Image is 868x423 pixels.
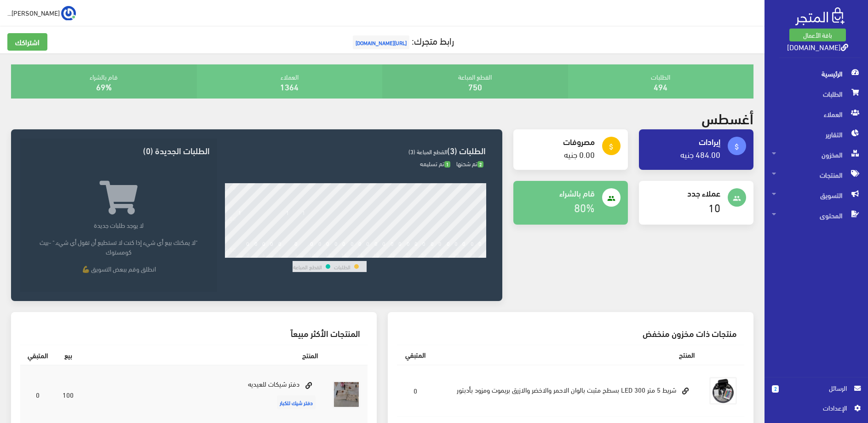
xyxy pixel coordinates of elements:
[437,251,443,258] div: 26
[293,261,322,272] td: القطع المباعة
[772,385,779,393] span: 2
[309,251,315,258] div: 10
[708,197,720,217] a: 10
[772,145,861,165] span: المخزون
[333,381,360,408] img: dftr-shykat-llaaydyh.jpg
[765,84,868,104] a: الطلبات
[357,251,363,258] div: 16
[733,194,741,203] i: people
[786,383,847,393] span: الرسائل
[61,6,76,21] img: ...
[765,165,868,185] a: المنتجات
[408,146,447,157] span: القطع المباعة (3)
[468,79,482,94] a: 750
[28,146,210,155] h3: الطلبات الجديدة (0)
[444,161,450,168] span: 1
[574,197,595,217] a: 80%
[434,365,702,417] td: شريط 5 متر 300 LED بسطح مثبت بالوان الاحمر والاخضر والازرق بريموت ومزود بأدبتور
[772,403,861,417] a: اﻹعدادات
[247,251,250,258] div: 2
[351,32,454,49] a: رابط متجرك:[URL][DOMAIN_NAME]
[765,124,868,145] a: التقارير
[325,251,331,258] div: 12
[7,6,76,20] a: ... [PERSON_NAME]...
[225,146,486,155] h3: الطلبات (3)
[646,188,720,197] h4: عملاء جدد
[373,251,379,258] div: 18
[277,395,316,409] span: دفتر شيك للكبار
[420,158,450,169] span: تم تسليمه
[404,329,737,337] h3: منتجات ذات مخزون منخفض
[96,79,112,94] a: 69%
[772,124,861,145] span: التقارير
[453,251,460,258] div: 28
[405,251,412,258] div: 22
[789,29,846,41] a: باقة الأعمال
[772,84,861,104] span: الطلبات
[333,261,351,272] td: الطلبات
[11,64,197,99] div: قام بالشراء
[389,251,396,258] div: 20
[20,345,55,365] th: المتبقي
[55,345,81,365] th: بيع
[294,251,298,258] div: 8
[197,64,383,99] div: العملاء
[397,345,434,365] th: المتبقي
[607,143,615,151] i: attach_money
[81,345,325,365] th: المنتج
[341,251,347,258] div: 14
[654,79,667,94] a: 494
[280,79,299,94] a: 1364
[772,185,861,205] span: التسويق
[382,64,568,99] div: القطع المباعة
[28,237,210,256] p: "لا يمكنك بيع أي شيء إذا كنت لا تستطيع أن تقول أي شيء." -بيث كومستوك
[469,251,476,258] div: 30
[7,33,47,51] a: اشتراكك
[709,377,737,405] img: shryt-5-mtr-300-led-bsth-mthbt-baloan-alahmr-oalakhdr-oalazrk-brymot-omzod-badbtor.jpg
[278,251,282,258] div: 6
[765,104,868,124] a: العملاء
[397,365,434,417] td: 0
[765,64,868,84] a: الرئيسية
[456,158,483,169] span: تم شحنها
[521,137,595,146] h4: مصروفات
[477,161,483,168] span: 2
[795,7,845,25] img: .
[568,64,754,99] div: الطلبات
[772,165,861,185] span: المنتجات
[701,110,753,126] h2: أغسطس
[564,146,595,162] a: 0.00 جنيه
[733,143,741,151] i: attach_money
[779,403,846,413] span: اﻹعدادات
[646,137,720,146] h4: إيرادات
[262,251,265,258] div: 4
[765,145,868,165] a: المخزون
[28,220,210,230] p: لا يوجد طلبات جديدة
[7,7,60,18] span: [PERSON_NAME]...
[680,146,720,162] a: 484.00 جنيه
[772,64,861,84] span: الرئيسية
[353,35,409,49] span: [URL][DOMAIN_NAME]
[607,194,615,203] i: people
[28,264,210,273] p: انطلق وقم ببعض التسويق 💪
[765,205,868,226] a: المحتوى
[421,251,427,258] div: 24
[28,329,360,337] h3: المنتجات الأكثر مبيعاً
[434,345,702,365] th: المنتج
[772,104,861,124] span: العملاء
[521,188,595,197] h4: قام بالشراء
[772,205,861,226] span: المحتوى
[787,40,848,53] a: [DOMAIN_NAME]
[772,383,861,403] a: 2 الرسائل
